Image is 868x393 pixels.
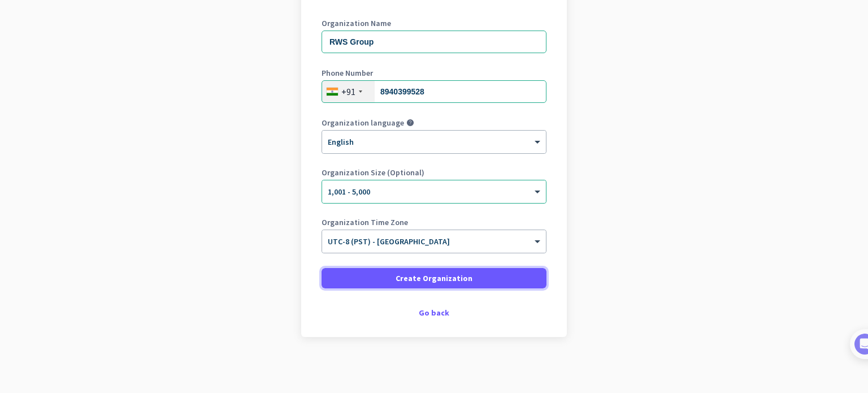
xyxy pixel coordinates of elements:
[322,268,546,288] button: Create Organization
[322,218,546,226] label: Organization Time Zone
[341,86,355,97] div: +91
[406,119,414,127] i: help
[322,31,546,53] input: What is the name of your organization?
[322,169,546,176] label: Organization Size (Optional)
[322,309,546,317] div: Go back
[396,273,472,284] span: Create Organization
[322,80,546,103] input: 74104 10123
[322,69,546,77] label: Phone Number
[322,119,404,127] label: Organization language
[322,19,546,27] label: Organization Name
